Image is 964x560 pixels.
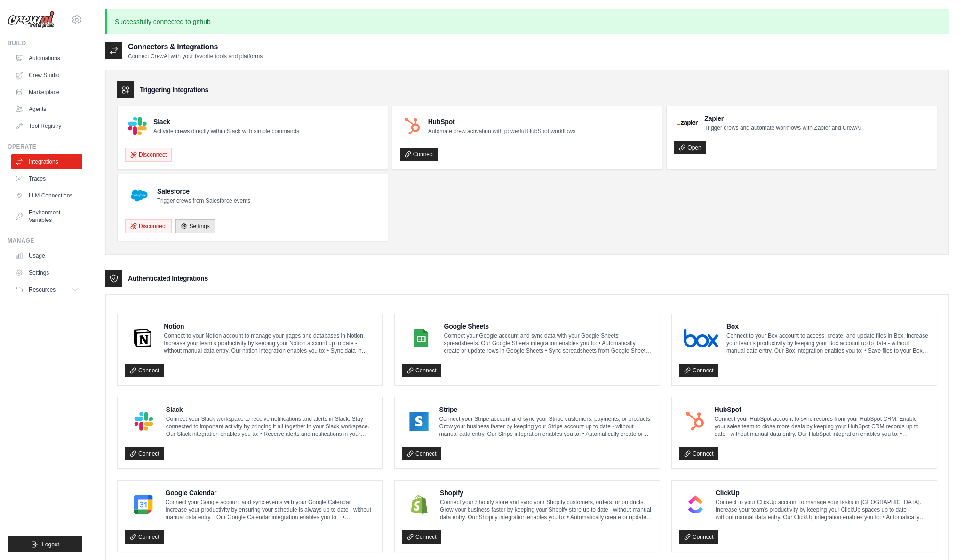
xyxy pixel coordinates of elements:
p: Connect your Google account and sync data with your Google Sheets spreadsheets. Our Google Sheets... [444,332,652,355]
div: Operate [8,143,82,150]
button: Resources [11,282,82,297]
img: Logo [8,11,55,29]
h4: Slack [166,405,375,414]
img: Stripe Logo [405,412,433,431]
a: Agents [11,102,82,117]
p: Connect your Slack workspace to receive notifications and alerts in Slack. Stay connected to impo... [166,415,375,438]
a: Connect [125,447,164,460]
h4: Zapier [704,114,861,123]
button: Disconnect [125,219,172,233]
button: Logout [8,536,82,552]
p: Connect to your ClickUp account to manage your tasks in [GEOGRAPHIC_DATA]. Increase your team’s p... [716,498,929,521]
img: Shopify Logo [405,495,433,514]
h4: Shopify [440,488,652,497]
a: Environment Variables [11,205,82,228]
h4: Box [726,322,929,331]
p: Connect to your Box account to access, create, and update files in Box. Increase your team’s prod... [726,332,929,355]
a: Connect [125,530,164,544]
p: Connect your HubSpot account to sync records from your HubSpot CRM. Enable your sales team to clo... [715,415,929,438]
p: Connect to your Notion account to manage your pages and databases in Notion. Increase your team’s... [164,332,375,355]
p: Connect your Shopify store and sync your Shopify customers, orders, or products. Grow your busine... [440,498,652,521]
p: Activate crews directly within Slack with simple commands [153,127,299,135]
a: Connect [400,148,439,161]
span: Resources [29,286,56,293]
button: Disconnect [125,148,172,162]
p: Successfully connected to github [105,9,949,34]
h4: Salesforce [157,187,250,196]
p: Automate crew activation with powerful HubSpot workflows [428,127,575,135]
a: Usage [11,248,82,263]
img: Slack Logo [128,117,147,135]
a: Integrations [11,154,82,169]
a: Settings [11,265,82,280]
a: Connect [402,364,441,377]
a: Connect [679,447,718,460]
p: Trigger crews from Salesforce events [157,197,250,205]
h4: HubSpot [428,117,575,126]
a: Connect [125,364,164,377]
span: Logout [42,541,59,548]
a: Connect [679,364,718,377]
h4: ClickUp [716,488,929,497]
a: LLM Connections [11,188,82,203]
img: Salesforce Logo [128,184,151,207]
a: Settings [175,219,215,233]
p: Connect your Stripe account and sync your Stripe customers, payments, or products. Grow your busi... [439,415,652,438]
h4: Google Sheets [444,322,652,331]
a: Marketplace [11,85,82,100]
img: Box Logo [682,329,720,347]
img: ClickUp Logo [682,495,709,514]
p: Connect your Google account and sync events with your Google Calendar. Increase your productivity... [165,498,375,521]
a: Traces [11,171,82,186]
h4: Slack [153,117,299,126]
a: Connect [402,447,441,460]
h4: Stripe [439,405,652,414]
img: Google Sheets Logo [405,329,438,347]
p: Connect CrewAI with your favorite tools and platforms [128,53,263,60]
a: Tool Registry [11,118,82,134]
div: Manage [8,237,82,245]
h4: Google Calendar [165,488,375,497]
h2: Connectors & Integrations [128,41,263,53]
h4: Notion [164,322,375,331]
div: Build [8,39,82,47]
h3: Triggering Integrations [140,85,208,95]
a: Connect [402,530,441,544]
a: Open [674,141,706,154]
p: Trigger crews and automate workflows with Zapier and CrewAI [704,124,861,132]
img: Notion Logo [128,329,157,347]
img: Google Calendar Logo [128,495,159,514]
img: Slack Logo [128,412,159,431]
img: Zapier Logo [677,120,698,126]
a: Crew Studio [11,68,82,83]
img: HubSpot Logo [682,412,708,431]
a: Automations [11,51,82,66]
h3: Authenticated Integrations [128,274,208,283]
img: HubSpot Logo [403,117,422,135]
a: Connect [679,530,718,544]
h4: HubSpot [715,405,929,414]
